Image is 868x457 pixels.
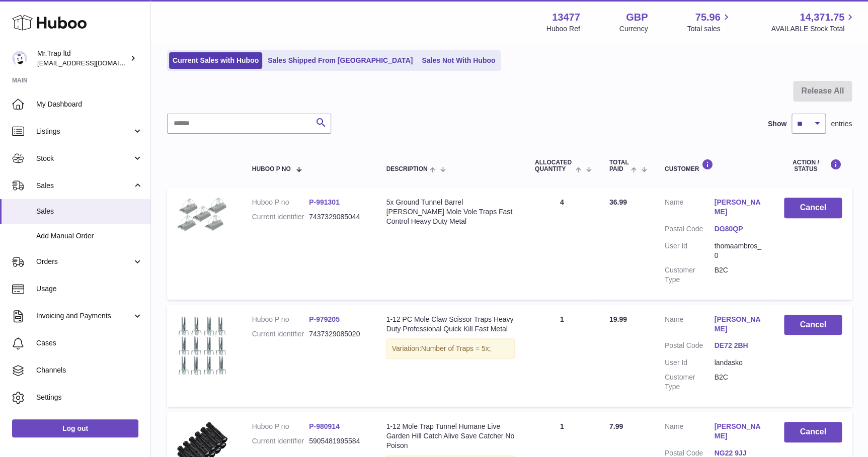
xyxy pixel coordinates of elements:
[264,52,416,69] a: Sales Shipped From [GEOGRAPHIC_DATA]
[771,11,856,34] a: 14,371.75 AVAILABLE Stock Total
[386,338,514,359] div: Variation:
[714,224,764,234] a: DG80QP
[169,52,262,69] a: Current Sales with Huboo
[626,11,648,24] strong: GBP
[252,436,309,446] dt: Current identifier
[609,422,623,430] span: 7.99
[665,198,715,219] dt: Name
[609,159,629,172] span: Total paid
[665,159,764,172] div: Customer
[619,24,648,34] div: Currency
[12,51,27,66] img: office@grabacz.eu
[546,24,580,34] div: Huboo Ref
[535,159,574,172] span: ALLOCATED Quantity
[36,257,132,266] span: Orders
[36,154,132,163] span: Stock
[309,436,366,446] dd: 5905481995584
[36,127,132,136] span: Listings
[386,315,514,334] div: 1-12 PC Mole Claw Scissor Traps Heavy Duty Professional Quick Kill Fast Metal
[771,24,856,34] span: AVAILABLE Stock Total
[36,207,143,216] span: Sales
[386,422,514,450] div: 1-12 Mole Trap Tunnel Humane Live Garden Hill Catch Alive Save Catcher No Poison
[714,358,764,368] dd: landasko
[386,198,514,226] div: 5x Ground Tunnel Barrel [PERSON_NAME] Mole Vole Traps Fast Control Heavy Duty Metal
[714,373,764,392] dd: B2C
[309,422,340,430] a: P-980914
[36,338,143,348] span: Cases
[37,49,128,68] div: Mr.Trap ltd
[252,315,309,324] dt: Huboo P no
[552,11,580,24] strong: 13477
[12,419,138,437] a: Log out
[421,344,491,352] span: Number of Traps = 5x;
[177,198,227,232] img: $_57.JPG
[714,422,764,441] a: [PERSON_NAME]
[36,181,132,191] span: Sales
[609,198,627,206] span: 36.99
[784,315,842,335] button: Cancel
[252,198,309,207] dt: Huboo P no
[386,166,427,172] span: Description
[800,11,844,24] span: 14,371.75
[784,159,842,172] div: Action / Status
[36,100,143,109] span: My Dashboard
[36,231,143,241] span: Add Manual Order
[609,315,627,323] span: 19.99
[784,198,842,218] button: Cancel
[252,329,309,339] dt: Current identifier
[665,265,715,285] dt: Customer Type
[695,11,720,24] span: 75.96
[784,422,842,442] button: Cancel
[309,198,340,206] a: P-991301
[36,311,132,321] span: Invoicing and Payments
[714,315,764,334] a: [PERSON_NAME]
[665,358,715,368] dt: User Id
[252,166,291,172] span: Huboo P no
[665,341,715,353] dt: Postal Code
[714,341,764,350] a: DE72 2BH
[525,188,599,299] td: 4
[36,393,143,402] span: Settings
[252,422,309,431] dt: Huboo P no
[36,284,143,294] span: Usage
[36,365,143,375] span: Channels
[665,241,715,260] dt: User Id
[525,305,599,407] td: 1
[687,11,732,34] a: 75.96 Total sales
[252,212,309,222] dt: Current identifier
[37,59,148,67] span: [EMAIL_ADDRESS][DOMAIN_NAME]
[309,329,366,339] dd: 7437329085020
[309,212,366,222] dd: 7437329085044
[714,241,764,260] dd: thomaambros_0
[831,119,852,129] span: entries
[768,119,786,129] label: Show
[714,265,764,285] dd: B2C
[687,24,732,34] span: Total sales
[665,224,715,236] dt: Postal Code
[665,373,715,392] dt: Customer Type
[309,315,340,323] a: P-979205
[665,422,715,443] dt: Name
[714,198,764,217] a: [PERSON_NAME]
[665,315,715,336] dt: Name
[418,52,499,69] a: Sales Not With Huboo
[177,315,227,376] img: $_57.JPG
